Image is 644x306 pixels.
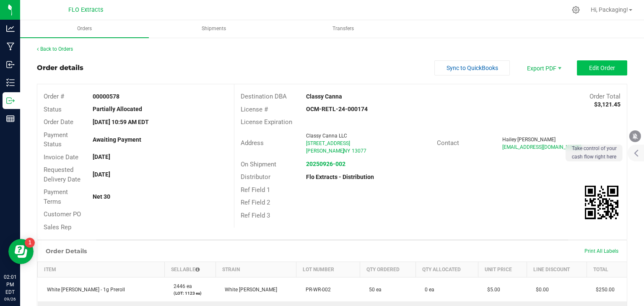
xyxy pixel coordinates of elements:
[502,137,517,143] span: Hailey
[38,262,165,277] th: Item
[518,60,569,75] li: Export PDF
[93,136,141,143] strong: Awaiting Payment
[20,20,149,38] a: Orders
[502,144,581,150] span: [EMAIL_ADDRESS][DOMAIN_NAME]
[44,118,73,126] span: Order Date
[241,93,287,100] span: Destination DBA
[589,65,615,71] span: Edit Order
[6,42,15,51] inline-svg: Manufacturing
[365,287,382,293] span: 50 ea
[241,186,270,194] span: Ref Field 1
[44,106,62,113] span: Status
[279,20,408,38] a: Transfers
[532,287,549,293] span: $0.00
[437,139,459,147] span: Contact
[241,173,270,181] span: Distributor
[577,60,627,75] button: Edit Order
[6,60,15,69] inline-svg: Inbound
[6,24,15,33] inline-svg: Analytics
[93,171,110,178] strong: [DATE]
[241,212,270,219] span: Ref Field 3
[241,161,276,168] span: On Shipment
[571,6,581,14] div: Manage settings
[478,262,527,277] th: Unit Price
[360,262,415,277] th: Qty Ordered
[594,101,621,108] strong: $3,121.45
[241,139,264,147] span: Address
[592,287,615,293] span: $250.00
[352,148,366,154] span: 13077
[296,262,360,277] th: Lot Number
[517,137,556,143] span: [PERSON_NAME]
[321,25,365,32] span: Transfers
[434,60,510,75] button: Sync to QuickBooks
[483,287,500,293] span: $5.00
[190,25,237,32] span: Shipments
[169,290,210,296] p: (LOT: 1123 ea)
[164,262,216,277] th: Sellable
[589,93,621,100] span: Order Total
[343,148,343,154] span: ,
[93,193,110,200] strong: Net 30
[591,6,628,13] span: Hi, Packaging!
[343,148,350,154] span: NY
[6,78,15,87] inline-svg: Inventory
[306,133,347,139] span: Classy Canna LLC
[37,63,83,73] div: Order details
[306,174,374,180] strong: Flo Extracts - Distribution
[587,262,627,277] th: Total
[46,248,87,254] h1: Order Details
[585,186,618,219] img: Scan me!
[6,96,15,105] inline-svg: Outbound
[306,93,342,100] strong: Classy Canna
[584,248,618,254] span: Print All Labels
[4,296,16,302] p: 09/26
[44,153,78,161] span: Invoice Date
[93,106,142,112] strong: Partially Allocated
[93,93,119,100] strong: 00000578
[44,188,68,205] span: Payment Terms
[221,287,277,293] span: White [PERSON_NAME]
[241,199,270,206] span: Ref Field 2
[169,283,192,289] span: 2446 ea
[150,20,278,38] a: Shipments
[421,287,434,293] span: 0 ea
[44,166,80,183] span: Requested Delivery Date
[4,273,16,296] p: 02:01 PM EDT
[306,140,350,146] span: [STREET_ADDRESS]
[44,223,71,231] span: Sales Rep
[66,25,103,32] span: Orders
[306,148,344,154] span: [PERSON_NAME]
[44,131,68,148] span: Payment Status
[301,287,331,293] span: PR-WR-002
[527,262,587,277] th: Line Discount
[8,239,34,264] iframe: Resource center
[415,262,478,277] th: Qty Allocated
[44,93,64,100] span: Order #
[306,161,345,167] a: 20250926-002
[43,287,125,293] span: White [PERSON_NAME] - 1g Preroll
[216,262,296,277] th: Strain
[93,119,149,125] strong: [DATE] 10:59 AM EDT
[585,186,618,219] qrcode: 00000578
[44,210,81,218] span: Customer PO
[6,114,15,123] inline-svg: Reports
[37,46,73,52] a: Back to Orders
[306,106,368,112] strong: OCM-RETL-24-000174
[93,153,110,160] strong: [DATE]
[241,118,292,126] span: License Expiration
[241,106,268,113] span: License #
[447,65,498,71] span: Sync to QuickBooks
[68,6,103,13] span: FLO Extracts
[25,238,35,248] iframe: Resource center unread badge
